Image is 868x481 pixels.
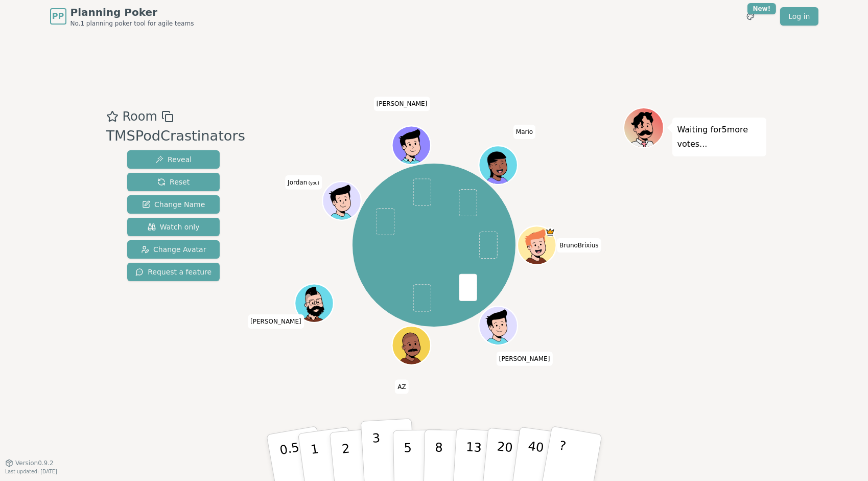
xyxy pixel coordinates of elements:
[127,195,220,214] button: Change Name
[741,7,760,26] button: New!
[513,125,535,139] span: Click to change your name
[127,240,220,259] button: Change Avatar
[545,227,555,237] span: BrunoBrixius is the host
[780,7,818,26] a: Log in
[285,175,322,190] span: Click to change your name
[50,5,194,28] a: PPPlanning PokerNo.1 planning poker tool for agile teams
[5,459,54,467] button: Version0.9.2
[106,107,119,126] button: Add as favourite
[106,126,245,147] div: TMSPodCrastinators
[677,123,761,151] p: Waiting for 5 more votes...
[157,177,190,187] span: Reset
[127,173,220,191] button: Reset
[497,352,553,366] span: Click to change your name
[141,244,206,255] span: Change Avatar
[142,199,205,210] span: Change Name
[52,10,64,22] span: PP
[15,459,54,467] span: Version 0.9.2
[127,150,220,169] button: Reveal
[557,238,601,253] span: Click to change your name
[123,107,157,126] span: Room
[71,5,194,19] span: Planning Poker
[395,380,408,394] span: Click to change your name
[323,182,360,219] button: Click to change your avatar
[127,218,220,236] button: Watch only
[307,181,319,186] span: (you)
[747,3,777,14] div: New!
[5,469,57,474] span: Last updated: [DATE]
[248,314,304,329] span: Click to change your name
[374,97,430,111] span: Click to change your name
[155,154,192,165] span: Reveal
[71,19,194,28] span: No.1 planning poker tool for agile teams
[135,267,212,277] span: Request a feature
[127,263,220,281] button: Request a feature
[148,222,200,232] span: Watch only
